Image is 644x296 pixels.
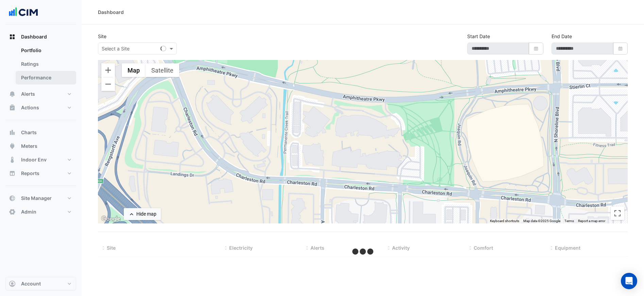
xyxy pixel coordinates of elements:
[5,167,76,180] button: Reports
[8,5,39,19] img: Company Logo
[9,195,16,202] app-icon: Site Manager
[392,245,410,251] span: Activity
[9,156,16,163] app-icon: Indoor Env
[21,91,35,97] span: Alerts
[21,156,47,163] span: Indoor Env
[474,245,493,251] span: Comfort
[310,245,324,251] span: Alerts
[5,139,76,153] button: Meters
[5,101,76,114] button: Actions
[5,30,76,44] button: Dashboard
[124,208,161,220] button: Hide map
[564,219,574,223] a: Terms (opens in new tab)
[100,215,122,223] a: Open this area in Google Maps (opens a new window)
[9,170,16,177] app-icon: Reports
[21,143,37,150] span: Meters
[555,245,580,251] span: Equipment
[9,129,16,136] app-icon: Charts
[5,191,76,205] button: Site Manager
[16,71,76,84] a: Performance
[229,245,253,251] span: Electricity
[523,219,560,223] span: Map data ©2025 Google
[21,280,41,287] span: Account
[5,126,76,139] button: Charts
[21,104,39,111] span: Actions
[9,143,16,150] app-icon: Meters
[9,104,16,111] app-icon: Actions
[621,273,637,289] div: Open Intercom Messenger
[5,153,76,167] button: Indoor Env
[9,208,16,215] app-icon: Admin
[552,33,572,40] label: End Date
[107,245,116,251] span: Site
[21,195,52,202] span: Site Manager
[16,57,76,71] a: Ratings
[490,219,519,223] button: Keyboard shortcuts
[122,63,146,77] button: Show street map
[467,33,490,40] label: Start Date
[5,277,76,291] button: Account
[101,63,115,77] button: Zoom in
[136,211,156,218] div: Hide map
[101,77,115,91] button: Zoom out
[16,44,76,57] a: Portfolio
[98,33,106,40] label: Site
[21,170,39,177] span: Reports
[21,129,37,136] span: Charts
[9,33,16,40] app-icon: Dashboard
[146,63,179,77] button: Show satellite imagery
[21,208,36,215] span: Admin
[100,215,122,223] img: Google
[9,91,16,97] app-icon: Alerts
[21,33,47,40] span: Dashboard
[611,206,624,220] button: Toggle fullscreen view
[5,44,76,87] div: Dashboard
[578,219,605,223] a: Report a map error
[5,205,76,219] button: Admin
[98,9,124,16] div: Dashboard
[5,87,76,101] button: Alerts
